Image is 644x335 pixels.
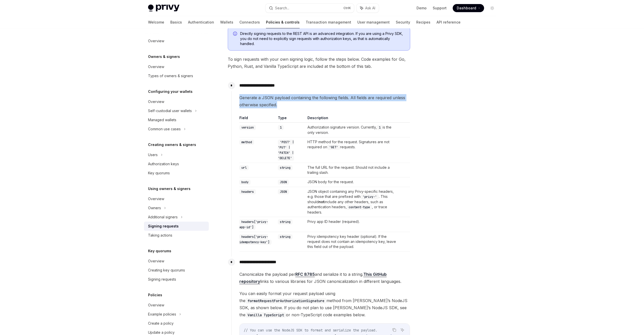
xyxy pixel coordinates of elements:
[148,161,179,167] div: Authorization keys
[278,234,293,239] code: string
[144,301,209,310] a: Overview
[148,196,164,202] div: Overview
[343,6,351,10] span: Ctrl K
[148,89,193,95] h5: Configuring your wallets
[144,71,209,80] a: Types of owners & signers
[399,327,406,333] button: Ask AI
[457,6,476,11] span: Dashboard
[240,31,405,46] span: Directly signing requests to the REST API is an advanced integration. If you are using a Privy SD...
[245,312,286,318] code: Vanilla TypeScript
[319,200,324,204] strong: not
[265,4,354,13] button: Search...CtrlK
[144,257,209,266] a: Overview
[306,16,351,28] a: Transaction management
[148,311,176,317] div: Example policies
[148,186,191,192] h5: Using owners & signers
[148,258,164,264] div: Overview
[170,16,182,28] a: Basics
[278,165,293,170] code: string
[144,319,209,328] a: Create a policy
[453,4,484,12] a: Dashboard
[148,126,181,132] div: Common use cases
[148,223,179,229] div: Signing requests
[148,152,158,158] div: Users
[144,231,209,240] a: Taking actions
[305,187,400,217] td: JSON object containing any Privy-specific headers, e.g. those that are prefixed with . This shoul...
[433,6,447,11] a: Support
[365,6,375,11] span: Ask AI
[144,275,209,284] a: Signing requests
[148,248,171,254] h5: Key quorums
[347,205,372,210] code: content-type
[228,56,410,70] span: To sign requests with your own signing logic, follow the steps below. Code examples for Go, Pytho...
[239,219,268,230] code: headers['privy-app-id']
[144,115,209,124] a: Managed wallets
[239,125,256,130] code: version
[276,115,305,123] th: Type
[357,4,379,13] button: Ask AI
[148,267,185,273] div: Creating key quorums
[305,137,400,163] td: HTTP method for the request. Signatures are not required on requests.
[305,123,400,137] td: Authorization signature version. Currently, is the only version.
[148,214,178,220] div: Additional signers
[233,32,238,37] svg: Info
[278,219,293,224] code: string
[278,180,289,185] code: JSON
[239,165,249,170] code: url
[239,234,272,245] code: headers['privy-idempotency-key']
[305,115,400,123] th: Description
[239,271,410,285] span: Canonicalize the payload per and serialize it to a string. links to various libraries for JSON ca...
[377,125,383,130] code: 1
[396,16,410,28] a: Security
[148,232,172,238] div: Taking actions
[275,5,289,11] div: Search...
[144,222,209,231] a: Signing requests
[239,140,254,145] code: method
[148,117,176,123] div: Managed wallets
[278,125,284,130] code: 1
[148,320,174,326] div: Create a policy
[144,97,209,106] a: Overview
[244,328,377,332] span: // You can use the NodeJS SDK to format and serialize the payload.
[148,64,164,70] div: Overview
[239,290,410,318] span: You can easily format your request payload using the method from [PERSON_NAME]’s NodeJS SDK, as s...
[239,94,410,108] span: Generate a JSON payload containing the following fields. All fields are required unless otherwise...
[148,292,162,298] h5: Policies
[144,36,209,46] a: Overview
[416,16,430,28] a: Recipes
[148,205,161,211] div: Owners
[278,140,294,161] code: 'POST' | 'PUT' | 'PATCH' | 'DELETE'
[437,16,461,28] a: API reference
[220,16,233,28] a: Wallets
[239,115,276,123] th: Field
[327,145,340,150] code: 'GET'
[148,16,164,28] a: Welcome
[188,16,214,28] a: Authentication
[144,266,209,275] a: Creating key quorums
[148,302,164,308] div: Overview
[239,189,256,194] code: headers
[305,232,400,252] td: Privy idempotency key header (optional). If the request does not contain an idempotency key, leav...
[148,99,164,105] div: Overview
[144,159,209,169] a: Authorization keys
[278,189,289,194] code: JSON
[239,16,260,28] a: Connectors
[144,194,209,203] a: Overview
[148,73,193,79] div: Types of owners & signers
[148,38,164,44] div: Overview
[239,180,251,185] code: body
[144,169,209,178] a: Key quorums
[266,16,300,28] a: Policies & controls
[148,54,180,60] h5: Owners & signers
[357,16,390,28] a: User management
[148,5,179,12] img: light logo
[488,4,496,12] button: Toggle dark mode
[144,62,209,71] a: Overview
[148,276,176,282] div: Signing requests
[245,298,326,304] code: formatRequestForAuthorizationSignature
[295,272,315,277] a: RFC 8785
[417,6,427,11] a: Demo
[361,194,379,199] code: 'privy-'
[148,170,170,176] div: Key quorums
[305,217,400,232] td: Privy app ID header (required).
